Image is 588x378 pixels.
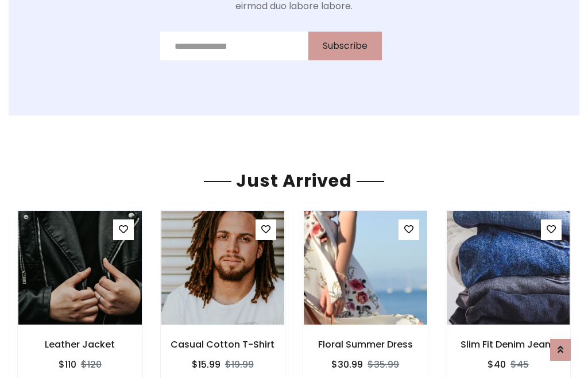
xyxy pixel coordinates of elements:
h6: $15.99 [192,359,220,370]
h6: Leather Jacket [18,339,142,350]
del: $120 [81,358,102,371]
del: $19.99 [225,358,254,371]
span: Just Arrived [231,168,357,193]
h6: Floral Summer Dress [303,339,428,350]
del: $35.99 [367,358,399,371]
h6: $40 [488,359,506,370]
h6: $30.99 [331,359,363,370]
h6: Slim Fit Denim Jeans [446,339,571,350]
h6: $110 [59,359,76,370]
del: $45 [510,358,529,371]
button: Subscribe [308,32,382,60]
h6: Casual Cotton T-Shirt [161,339,285,350]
